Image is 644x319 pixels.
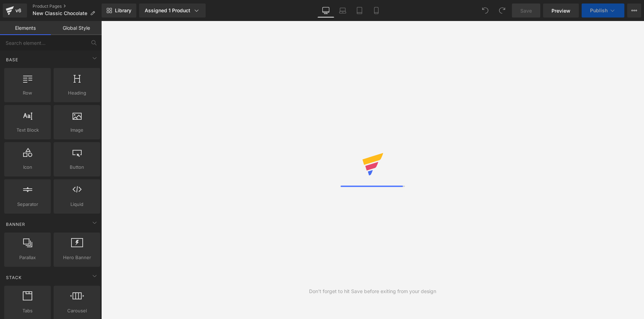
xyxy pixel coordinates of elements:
span: Image [56,126,98,134]
a: Global Style [51,21,102,35]
span: Carousel [56,307,98,314]
span: Save [520,7,532,14]
span: Heading [56,89,98,97]
a: New Library [102,4,136,18]
button: Publish [582,4,624,18]
span: Button [56,164,98,171]
a: Mobile [368,4,385,18]
div: Assigned 1 Product [145,7,200,14]
a: Product Pages [33,4,102,9]
a: v6 [3,4,27,18]
a: Preview [543,4,579,18]
span: Separator [6,201,49,208]
span: Publish [590,8,608,13]
span: Text Block [6,126,49,134]
span: Library [115,7,131,14]
span: Liquid [56,201,98,208]
span: Stack [5,274,22,281]
span: Row [6,89,49,97]
a: Laptop [334,4,351,18]
div: v6 [14,6,23,15]
div: Don't forget to hit Save before exiting from your design [309,287,436,295]
button: Undo [478,4,492,18]
span: Hero Banner [56,254,98,261]
a: Tablet [351,4,368,18]
span: Parallax [6,254,49,261]
a: Desktop [317,4,334,18]
span: New Classic Chocolate [33,11,87,16]
span: Base [5,56,19,63]
button: Redo [495,4,509,18]
button: More [627,4,641,18]
span: Preview [551,7,570,14]
span: Tabs [6,307,49,314]
span: Banner [5,221,26,228]
span: Icon [6,164,49,171]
